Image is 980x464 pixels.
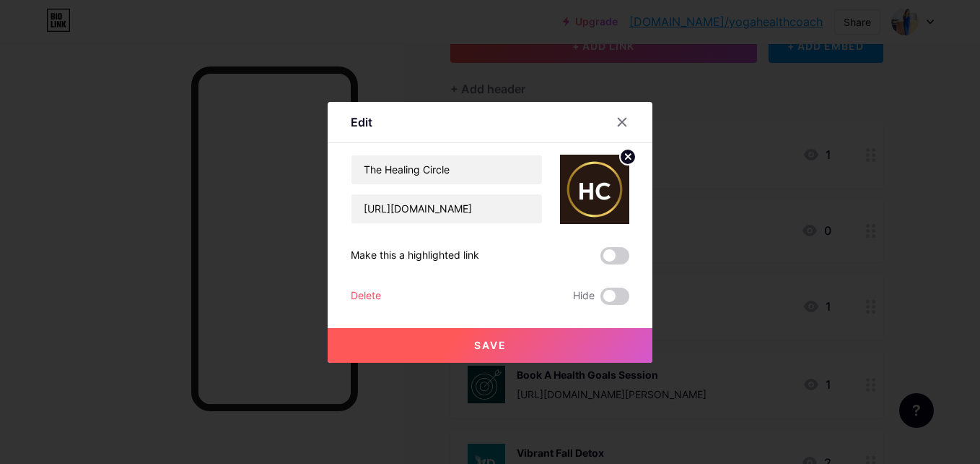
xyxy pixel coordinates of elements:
[351,247,479,265] div: Make this a highlighted link
[351,155,542,184] input: Title
[351,194,542,223] input: URL
[351,288,381,305] div: Delete
[573,288,595,305] span: Hide
[560,155,629,224] img: link_thumbnail
[328,328,652,363] button: Save
[474,339,507,351] span: Save
[351,113,372,131] div: Edit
